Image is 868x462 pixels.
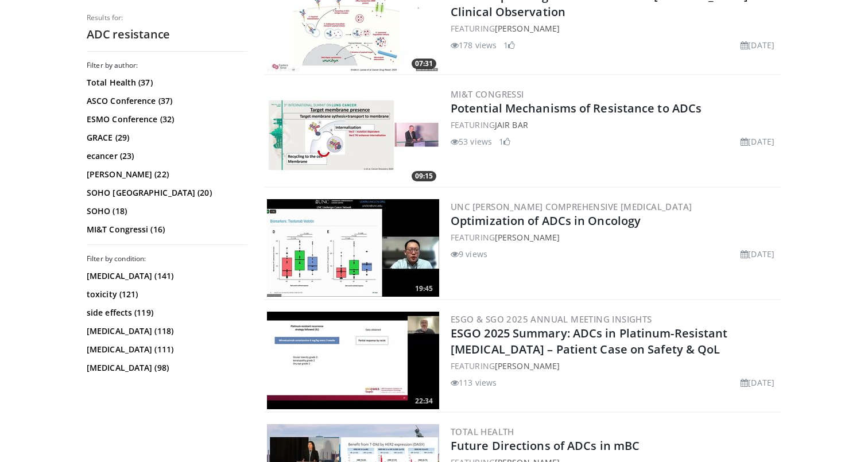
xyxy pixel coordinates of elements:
[87,13,247,22] p: Results for:
[87,187,245,199] a: SOHO [GEOGRAPHIC_DATA] (20)
[87,362,245,374] a: [MEDICAL_DATA] (98)
[267,199,439,297] img: 1820b98e-ac2c-408b-850f-dbc7ed612718.300x170_q85_crop-smart_upscale.jpg
[87,132,245,143] a: GRACE (29)
[451,201,692,212] a: UNC [PERSON_NAME] Comprehensive [MEDICAL_DATA]
[87,77,245,88] a: Total Health (37)
[495,232,560,243] a: [PERSON_NAME]
[87,27,247,42] h2: ADC resistance
[495,23,560,34] a: [PERSON_NAME]
[451,39,497,51] li: 178 views
[412,171,436,181] span: 09:15
[87,224,245,235] a: MI&T Congressi (16)
[451,119,779,131] div: FEATURING
[267,87,439,184] img: 178d0faf-0c78-4638-a10d-2df0ec336ed8.300x170_q85_crop-smart_upscale.jpg
[741,376,774,389] li: [DATE]
[741,135,774,147] li: [DATE]
[87,344,245,355] a: [MEDICAL_DATA] (111)
[451,325,728,357] a: ESGO 2025 Summary: ADCs in Platinum-Resistant [MEDICAL_DATA] – Patient Case on Safety & QoL
[87,114,245,125] a: ESMO Conference (32)
[87,254,247,263] h3: Filter by condition:
[87,270,245,282] a: [MEDICAL_DATA] (141)
[412,284,436,294] span: 19:45
[267,312,439,409] img: cabfa0b8-5e51-407d-b393-b5ecaaf60a34.300x170_q85_crop-smart_upscale.jpg
[87,169,245,180] a: [PERSON_NAME] (22)
[451,376,497,389] li: 113 views
[87,307,245,319] a: side effects (119)
[412,396,436,406] span: 22:34
[87,289,245,300] a: toxicity (121)
[451,213,641,228] a: Optimization of ADCs in Oncology
[451,100,702,116] a: Potential Mechanisms of Resistance to ADCs
[87,150,245,162] a: ecancer (23)
[451,231,779,243] div: FEATURING
[451,313,652,325] a: ESGO & SGO 2025 Annual Meeting Insights
[741,39,774,51] li: [DATE]
[451,248,487,260] li: 9 views
[87,325,245,337] a: [MEDICAL_DATA] (118)
[741,248,774,260] li: [DATE]
[451,360,779,372] div: FEATURING
[267,312,439,409] a: 22:34
[87,95,245,107] a: ASCO Conference (37)
[495,119,528,130] a: Jair Bar
[87,61,247,70] h3: Filter by author:
[412,59,436,69] span: 07:31
[451,438,640,453] a: Future Directions of ADCs in mBC
[451,22,779,34] div: FEATURING
[451,135,492,147] li: 53 views
[451,426,514,437] a: Total Health
[495,360,560,371] a: [PERSON_NAME]
[451,88,524,100] a: MI&T Congressi
[267,87,439,184] a: 09:15
[503,39,515,51] li: 1
[267,199,439,297] a: 19:45
[499,135,510,147] li: 1
[87,205,245,217] a: SOHO (18)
